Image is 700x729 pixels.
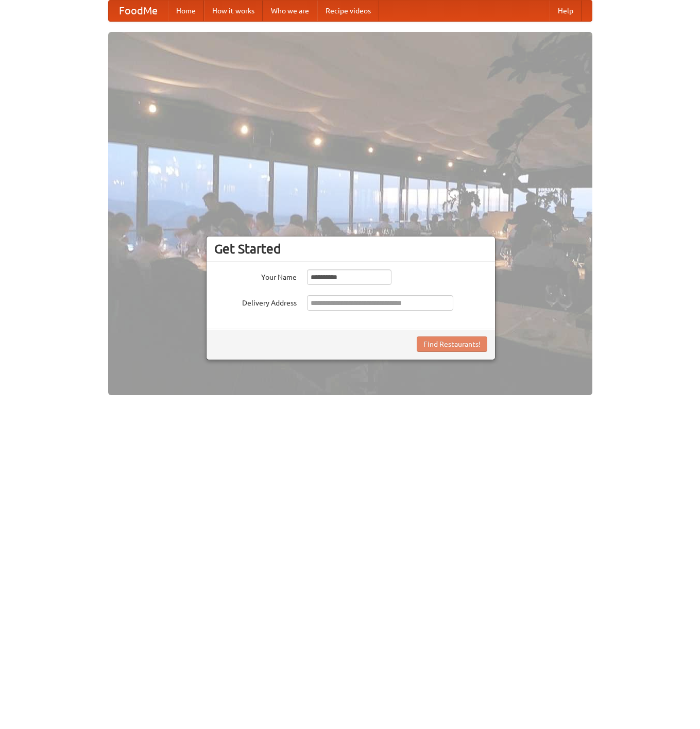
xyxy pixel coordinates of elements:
[214,269,297,282] label: Your Name
[214,241,487,257] h3: Get Started
[550,1,582,21] a: Help
[109,1,168,21] a: FoodMe
[204,1,263,21] a: How it works
[263,1,317,21] a: Who we are
[214,295,297,308] label: Delivery Address
[317,1,379,21] a: Recipe videos
[417,336,487,352] button: Find Restaurants!
[168,1,204,21] a: Home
